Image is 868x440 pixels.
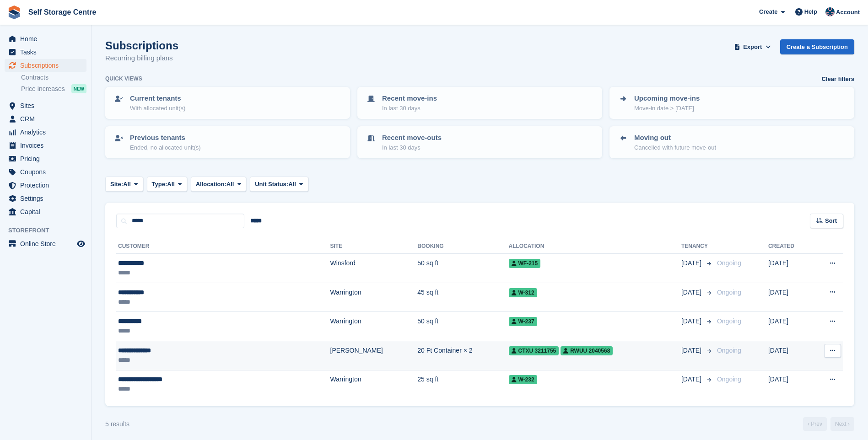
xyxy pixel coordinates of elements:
p: Move-in date > [DATE] [634,104,700,113]
p: In last 30 days [382,143,442,152]
a: Create a Subscription [780,39,854,54]
a: menu [5,139,86,152]
nav: Page [801,417,856,431]
button: Allocation: All [191,177,247,192]
a: Previous tenants Ended, no allocated unit(s) [106,127,349,157]
a: menu [5,126,86,139]
a: Contracts [21,73,86,82]
p: Recent move-ins [382,93,437,104]
p: Cancelled with future move-out [634,143,716,152]
a: Price increases NEW [21,84,86,94]
span: Coupons [20,166,75,178]
th: Site [330,239,418,254]
a: menu [5,237,86,250]
td: 20 Ft Container × 2 [417,341,508,370]
span: Analytics [20,126,75,139]
p: Recurring billing plans [105,53,178,64]
span: Storefront [8,226,91,235]
a: menu [5,152,86,165]
span: Create [759,7,777,16]
a: Previous [803,417,827,431]
p: Moving out [634,133,716,143]
td: [DATE] [768,370,812,399]
span: Subscriptions [20,59,75,72]
a: Recent move-outs In last 30 days [358,127,601,157]
span: Home [20,32,75,45]
button: Site: All [105,177,143,192]
img: stora-icon-8386f47178a22dfd0bd8f6a31ec36ba5ce8667c1dd55bd0f319d3a0aa187defe.svg [7,5,21,19]
a: Preview store [75,238,86,249]
span: Ongoing [717,289,741,296]
td: Warrington [330,370,418,399]
span: Protection [20,179,75,192]
a: Next [830,417,854,431]
td: 50 sq ft [417,312,508,341]
a: Self Storage Centre [25,5,100,20]
span: All [226,180,234,189]
span: [DATE] [681,258,703,268]
span: Help [804,7,817,16]
th: Allocation [509,239,681,254]
span: Price increases [21,85,65,93]
td: 25 sq ft [417,370,508,399]
button: Unit Status: All [250,177,308,192]
h6: Quick views [105,75,142,83]
span: [DATE] [681,317,703,326]
p: Recent move-outs [382,133,442,143]
th: Tenancy [681,239,713,254]
span: [DATE] [681,288,703,297]
td: [PERSON_NAME] [330,341,418,370]
td: [DATE] [768,341,812,370]
span: Sites [20,99,75,112]
span: [DATE] [681,375,703,384]
a: menu [5,166,86,178]
span: RWUU 2040568 [561,346,613,355]
p: In last 30 days [382,104,437,113]
td: [DATE] [768,312,812,341]
h1: Subscriptions [105,39,178,52]
td: Winsford [330,254,418,283]
div: NEW [71,84,86,93]
span: CRM [20,113,75,125]
td: [DATE] [768,283,812,312]
button: Export [733,39,773,54]
span: Site: [110,180,123,189]
span: All [123,180,131,189]
div: 5 results [105,419,129,429]
span: WF-215 [509,259,541,268]
span: Ongoing [717,259,741,267]
a: Moving out Cancelled with future move-out [610,127,853,157]
td: Warrington [330,312,418,341]
span: Capital [20,205,75,218]
button: Type: All [147,177,187,192]
th: Created [768,239,812,254]
span: All [167,180,175,189]
span: Settings [20,192,75,205]
p: With allocated unit(s) [130,104,185,113]
span: Invoices [20,139,75,152]
span: W-232 [509,375,537,384]
th: Booking [417,239,508,254]
span: Online Store [20,237,75,250]
a: menu [5,192,86,205]
td: 45 sq ft [417,283,508,312]
span: Unit Status: [255,180,288,189]
td: Warrington [330,283,418,312]
p: Current tenants [130,93,185,104]
a: Recent move-ins In last 30 days [358,88,601,118]
span: Tasks [20,46,75,59]
span: Allocation: [196,180,226,189]
a: menu [5,205,86,218]
td: 50 sq ft [417,254,508,283]
p: Upcoming move-ins [634,93,700,104]
span: All [288,180,296,189]
th: Customer [116,239,330,254]
span: Ongoing [717,347,741,354]
span: Export [743,43,762,52]
p: Ended, no allocated unit(s) [130,143,201,152]
img: Clair Cole [825,7,835,16]
span: Sort [825,216,837,225]
span: Ongoing [717,376,741,383]
a: menu [5,179,86,192]
a: menu [5,32,86,45]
